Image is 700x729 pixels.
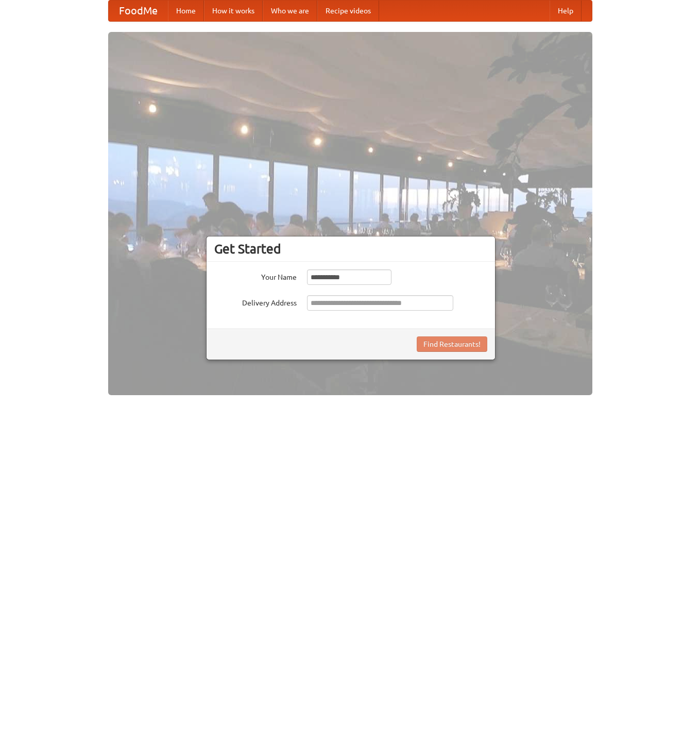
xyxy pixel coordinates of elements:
[204,1,263,21] a: How it works
[214,295,297,308] label: Delivery Address
[214,269,297,282] label: Your Name
[263,1,317,21] a: Who we are
[168,1,204,21] a: Home
[417,336,487,352] button: Find Restaurants!
[214,241,487,257] h3: Get Started
[109,1,168,21] a: FoodMe
[317,1,379,21] a: Recipe videos
[550,1,582,21] a: Help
